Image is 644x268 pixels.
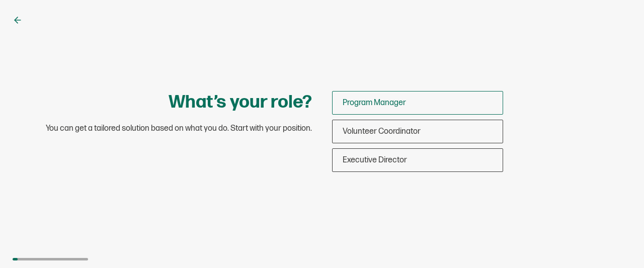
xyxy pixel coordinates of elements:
[46,124,312,134] span: You can get a tailored solution based on what you do. Start with your position.
[343,98,406,108] span: Program Manager
[169,91,312,114] h1: What’s your role?
[343,127,421,136] span: Volunteer Coordinator
[594,220,644,268] iframe: Chat Widget
[343,155,407,165] span: Executive Director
